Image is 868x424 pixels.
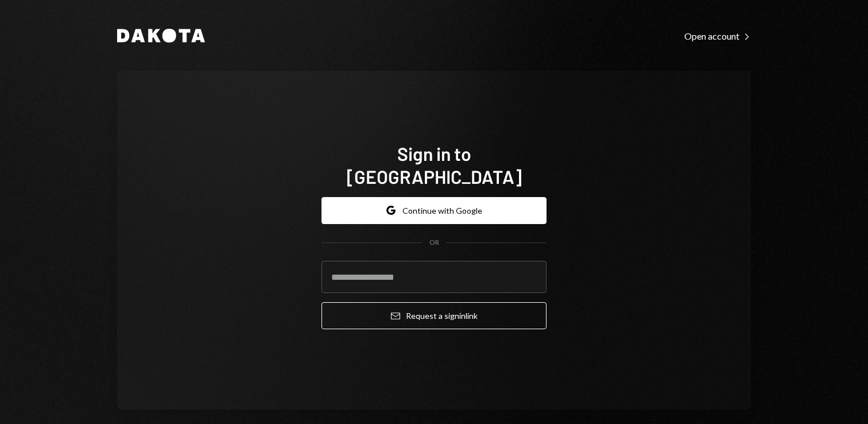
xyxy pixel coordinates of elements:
h1: Sign in to [GEOGRAPHIC_DATA] [321,142,547,188]
div: OR [429,238,439,248]
div: Open account [684,30,751,42]
a: Open account [684,29,751,42]
button: Continue with Google [321,197,547,224]
button: Request a signinlink [321,302,547,329]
